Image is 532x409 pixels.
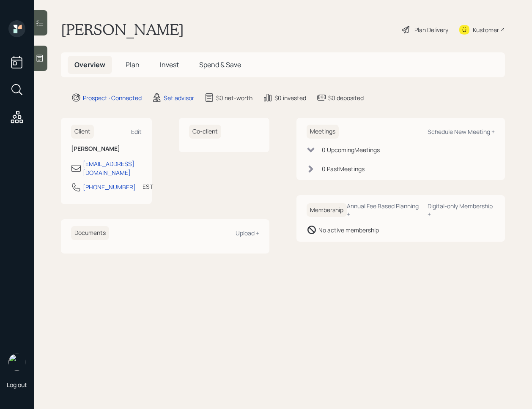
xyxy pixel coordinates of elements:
div: $0 deposited [328,93,364,102]
h6: Co-client [189,125,221,139]
div: [EMAIL_ADDRESS][DOMAIN_NAME] [83,159,142,177]
div: Kustomer [473,25,499,34]
h1: [PERSON_NAME] [61,20,184,39]
h6: Client [71,125,94,139]
div: Upload + [236,229,259,237]
div: Log out [7,381,27,389]
span: Spend & Save [199,60,241,69]
div: $0 net-worth [216,93,252,102]
h6: Membership [307,203,347,217]
div: Annual Fee Based Planning + [347,202,421,218]
div: Schedule New Meeting + [428,128,495,136]
h6: [PERSON_NAME] [71,145,142,153]
div: Digital-only Membership + [428,202,495,218]
div: 0 Past Meeting s [322,164,365,173]
span: Plan [126,60,140,69]
div: No active membership [318,226,379,234]
div: Edit [131,128,142,136]
div: $0 invested [274,93,306,102]
div: Plan Delivery [414,25,448,34]
div: Set advisor [164,93,194,102]
div: 0 Upcoming Meeting s [322,145,380,154]
h6: Meetings [307,125,339,139]
img: retirable_logo.png [8,354,25,371]
span: Overview [74,60,105,69]
span: Invest [160,60,179,69]
div: EST [143,182,153,191]
div: [PHONE_NUMBER] [83,183,136,191]
div: Prospect · Connected [83,93,142,102]
h6: Documents [71,226,109,240]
